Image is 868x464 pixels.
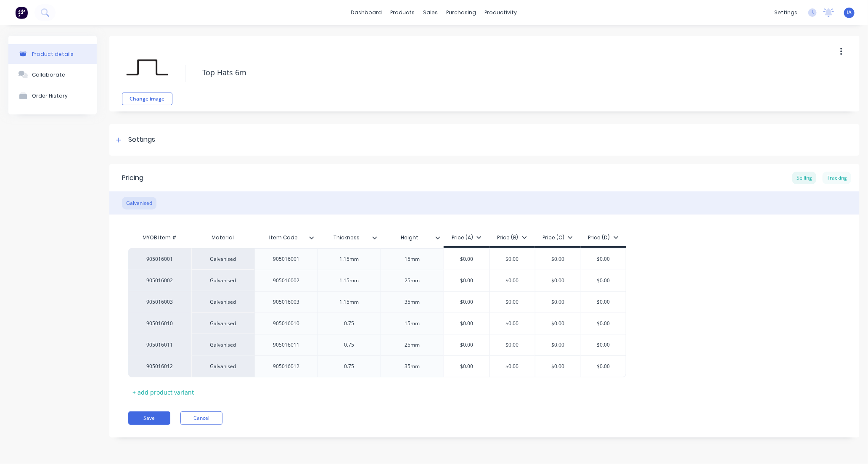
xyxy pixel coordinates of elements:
div: 1.15mm [328,275,370,286]
div: 15mm [392,254,434,265]
div: 905016001 [265,254,307,265]
div: 905016002Galvanised9050160021.15mm25mm$0.00$0.00$0.00$0.00 [128,270,626,291]
div: Thickness [318,229,381,246]
div: 905016011Galvanised9050160110.7525mm$0.00$0.00$0.00$0.00 [128,334,626,355]
span: IA [847,9,852,16]
div: 1.15mm [328,297,370,308]
div: $0.00 [535,356,581,377]
div: $0.00 [581,292,626,313]
div: Price (C) [542,234,573,241]
div: $0.00 [581,313,626,334]
div: 905016010 [137,320,183,327]
button: Product details [8,44,97,64]
div: 35mm [392,361,434,372]
div: 0.75 [328,339,370,350]
div: fileChange image [122,42,172,105]
div: $0.00 [490,313,535,334]
div: $0.00 [581,334,626,355]
div: Galvanised [191,248,254,270]
div: 25mm [392,275,434,286]
div: Price (A) [452,234,482,241]
div: $0.00 [444,270,490,291]
div: 15mm [392,318,434,329]
div: $0.00 [490,270,535,291]
div: 905016003 [265,297,307,308]
div: $0.00 [535,334,581,355]
div: Height [381,229,444,246]
div: Galvanised [191,313,254,334]
a: dashboard [347,6,386,19]
div: $0.00 [581,270,626,291]
div: Material [191,229,254,246]
div: $0.00 [581,249,626,270]
div: Tracking [823,172,851,184]
div: 0.75 [328,361,370,372]
div: 905016003 [137,298,183,306]
div: products [386,6,419,19]
div: 35mm [392,297,434,308]
div: $0.00 [581,356,626,377]
div: 905016001Galvanised9050160011.15mm15mm$0.00$0.00$0.00$0.00 [128,248,626,270]
div: $0.00 [444,356,490,377]
div: MYOB Item # [128,229,191,246]
div: 905016010 [265,318,307,329]
div: Galvanised [191,291,254,313]
div: Selling [792,172,816,184]
div: $0.00 [490,356,535,377]
div: $0.00 [535,313,581,334]
div: Item Code [254,227,312,248]
div: $0.00 [490,292,535,313]
div: 25mm [392,339,434,350]
div: 905016012 [265,361,307,372]
div: $0.00 [444,334,490,355]
div: Order History [32,93,68,99]
div: 1.15mm [328,254,370,265]
div: purchasing [442,6,481,19]
div: Item Code [254,229,318,246]
div: Galvanised [122,197,156,209]
div: Thickness [318,227,376,248]
div: 905016011 [265,339,307,350]
div: productivity [481,6,521,19]
div: 905016010Galvanised9050160100.7515mm$0.00$0.00$0.00$0.00 [128,313,626,334]
div: 905016002 [265,275,307,286]
button: Cancel [180,411,222,425]
img: file [126,46,168,88]
div: 0.75 [328,318,370,329]
div: $0.00 [535,249,581,270]
div: Price (D) [588,234,619,241]
button: Order History [8,85,97,106]
div: Collaborate [32,72,65,78]
div: $0.00 [444,313,490,334]
div: $0.00 [535,270,581,291]
div: Pricing [122,173,143,183]
div: Height [381,227,439,248]
div: Galvanised [191,355,254,377]
button: Save [128,411,170,425]
div: 905016003Galvanised9050160031.15mm35mm$0.00$0.00$0.00$0.00 [128,291,626,313]
div: $0.00 [444,292,490,313]
div: 905016001 [137,255,183,263]
div: $0.00 [490,249,535,270]
div: settings [770,6,802,19]
div: Settings [128,135,155,145]
div: $0.00 [444,249,490,270]
button: Collaborate [8,64,97,85]
div: Galvanised [191,270,254,291]
div: 905016012 [137,363,183,370]
div: 905016002 [137,277,183,284]
div: $0.00 [535,292,581,313]
div: Price (B) [498,234,527,241]
div: sales [419,6,442,19]
textarea: Top Hats 6m [198,63,778,82]
img: Factory [15,6,28,19]
div: Galvanised [191,334,254,355]
div: 905016012Galvanised9050160120.7535mm$0.00$0.00$0.00$0.00 [128,355,626,377]
div: Product details [32,51,74,57]
div: + add product variant [128,386,198,399]
div: $0.00 [490,334,535,355]
div: 905016011 [137,341,183,349]
button: Change image [122,93,172,105]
